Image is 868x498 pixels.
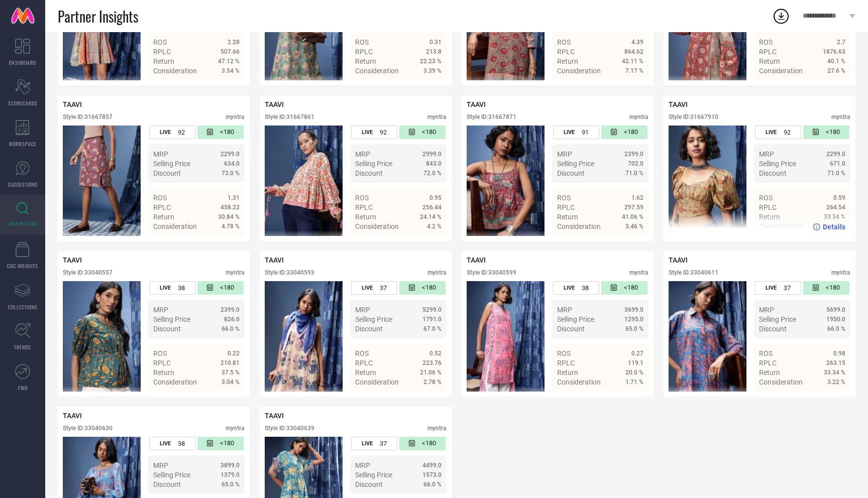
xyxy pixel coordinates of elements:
[222,481,240,488] span: 65.0 %
[755,281,801,295] div: Number of days the style has been live on the platform
[226,425,245,432] div: myntra
[429,194,442,201] span: 0.95
[631,194,643,201] span: 1.62
[759,315,796,323] span: Selling Price
[399,281,446,295] div: Number of days since the style was first listed on the platform
[221,462,240,469] span: 3899.0
[422,471,442,478] span: 1573.0
[426,48,442,55] span: 213.8
[826,284,840,292] span: <180
[160,440,171,447] span: LIVE
[355,67,399,75] span: Consideration
[153,359,171,367] span: RPLC
[355,222,399,230] span: Consideration
[265,126,343,236] img: Style preview image
[826,359,845,366] span: 263.15
[355,203,373,211] span: RPLC
[409,396,442,404] a: Details
[153,57,174,65] span: Return
[153,325,181,333] span: Discount
[553,126,599,139] div: Number of days the style has been live on the platform
[399,126,446,139] div: Number of days since the style was first listed on the platform
[63,113,113,120] div: Style ID: 31667857
[624,316,643,323] span: 1295.0
[467,281,545,392] div: Click to view image
[826,306,845,313] span: 5699.0
[153,222,197,230] span: Consideration
[564,129,575,136] span: LIVE
[759,349,773,357] span: ROS
[669,126,746,236] div: Click to view image
[582,129,589,136] span: 91
[362,129,373,136] span: LIVE
[422,439,436,448] span: <180
[628,359,643,366] span: 119.1
[420,213,442,220] span: 24.14 %
[629,269,648,276] div: myntra
[625,379,643,386] span: 1.71 %
[429,350,442,357] span: 0.52
[766,129,777,136] span: LIVE
[63,100,82,108] span: TAAVI
[226,269,245,276] div: myntra
[153,213,174,221] span: Return
[631,350,643,357] span: 0.27
[813,223,845,231] a: Details
[355,160,392,168] span: Selling Price
[831,113,850,120] div: myntra
[265,269,314,276] div: Style ID: 33040593
[355,480,383,488] span: Discount
[197,281,244,295] div: Number of days since the style was first listed on the platform
[827,67,845,74] span: 27.6 %
[557,306,572,314] span: MRP
[222,170,240,177] span: 73.0 %
[827,379,845,386] span: 3.22 %
[755,126,801,139] div: Number of days the style has been live on the platform
[557,349,571,357] span: ROS
[826,128,840,137] span: <180
[355,368,376,377] span: Return
[833,350,845,357] span: 0.98
[207,240,240,248] a: Details
[803,126,849,139] div: Number of days since the style was first listed on the platform
[557,325,585,333] span: Discount
[153,461,168,469] span: MRP
[557,222,601,230] span: Consideration
[582,284,589,292] span: 38
[217,240,240,248] span: Details
[784,129,791,136] span: 92
[8,303,38,311] span: COLLECTIONS
[564,285,575,291] span: LIVE
[827,58,845,65] span: 40.1 %
[759,306,774,314] span: MRP
[149,437,195,450] div: Number of days the style has been live on the platform
[624,306,643,313] span: 3699.0
[759,48,777,56] span: RPLC
[601,281,647,295] div: Number of days since the style was first listed on the platform
[18,384,28,392] span: FWD
[669,113,718,120] div: Style ID: 31667910
[63,281,141,392] img: Style preview image
[8,99,38,107] span: SCORECARDS
[422,284,436,292] span: <180
[557,150,572,158] span: MRP
[409,85,442,93] a: Details
[355,349,369,357] span: ROS
[759,57,780,65] span: Return
[420,369,442,376] span: 21.06 %
[624,284,638,292] span: <180
[63,281,141,392] div: Click to view image
[423,481,442,488] span: 66.0 %
[420,58,442,65] span: 22.23 %
[803,281,849,295] div: Number of days since the style was first listed on the platform
[355,38,369,46] span: ROS
[624,151,643,158] span: 2399.0
[557,315,594,323] span: Selling Price
[759,359,777,367] span: RPLC
[827,325,845,332] span: 66.0 %
[355,359,373,367] span: RPLC
[826,151,845,158] span: 2299.0
[625,67,643,74] span: 7.17 %
[621,240,643,248] span: Details
[9,140,37,148] span: WORKSPACE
